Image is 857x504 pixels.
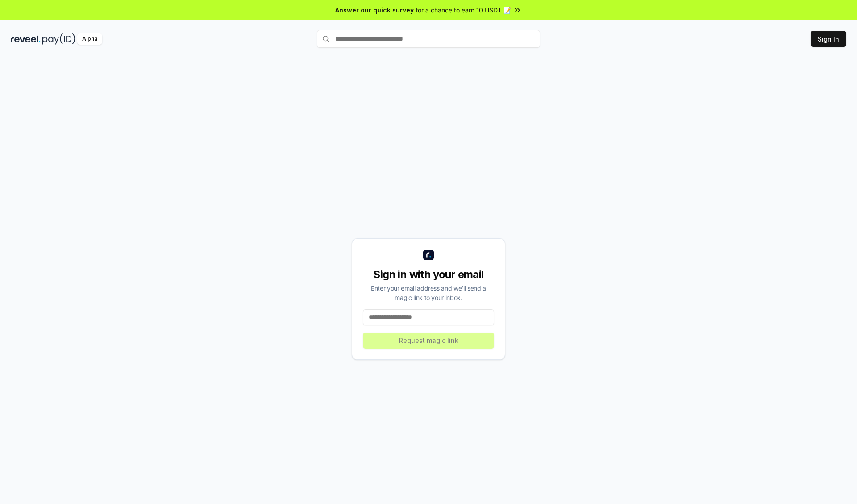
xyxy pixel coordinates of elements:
div: Sign in with your email [363,267,494,282]
span: for a chance to earn 10 USDT 📝 [416,5,511,15]
button: Sign In [811,31,846,47]
img: logo_small [423,250,434,260]
img: reveel_dark [11,33,41,45]
div: Alpha [77,33,102,45]
div: Enter your email address and we’ll send a magic link to your inbox. [363,283,494,302]
span: Answer our quick survey [335,5,414,15]
img: pay_id [42,33,75,45]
